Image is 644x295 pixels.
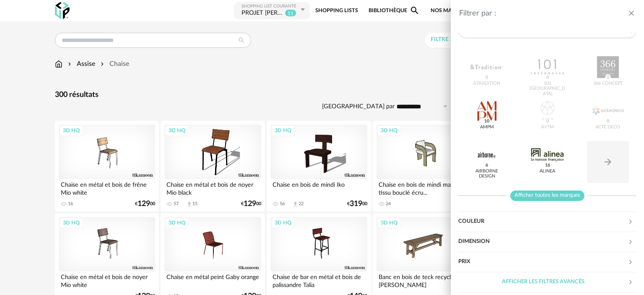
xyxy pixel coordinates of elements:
div: Afficher les filtres avancés [458,272,628,292]
div: Dimension [458,232,636,252]
div: Couleur [458,212,636,232]
button: Arrow Right icon [587,141,629,183]
button: close drawer [627,8,636,19]
span: Afficher toutes les marques [510,191,584,201]
div: Prix [458,252,628,272]
span: 6 [484,162,490,169]
div: Marque [458,23,636,212]
div: AMPM [480,125,494,130]
div: Alinea [540,169,555,174]
span: 16 [543,162,551,169]
span: 10 [483,118,491,125]
span: Arrow Right icon [603,159,613,164]
div: Couleur [458,211,628,232]
div: Afficher les filtres avancés [458,272,636,292]
div: Filtrer par : [459,9,627,18]
div: Airborne Design [469,169,505,180]
div: Dimension [458,232,628,252]
div: Prix [458,252,636,272]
